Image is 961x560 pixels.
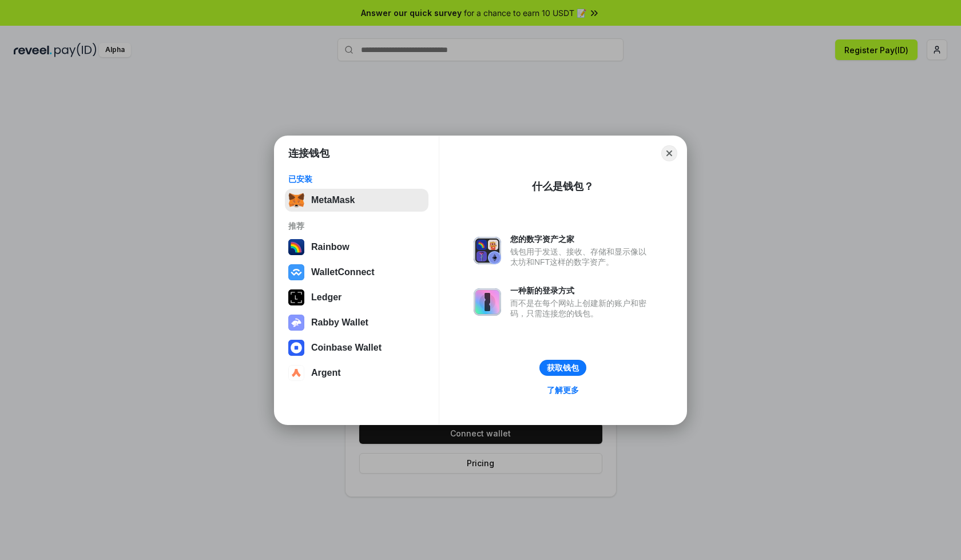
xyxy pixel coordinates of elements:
[540,383,586,398] a: 了解更多
[285,189,428,212] button: MetaMask
[288,239,304,255] img: svg+xml,%3Csvg%20width%3D%22120%22%20height%3D%22120%22%20viewBox%3D%220%200%20120%20120%22%20fil...
[288,289,304,305] img: svg+xml,%3Csvg%20xmlns%3D%22http%3A%2F%2Fwww.w3.org%2F2000%2Fsvg%22%20width%3D%2228%22%20height%3...
[539,360,586,376] button: 获取钱包
[311,317,368,328] div: Rabby Wallet
[510,234,652,244] div: 您的数字资产之家
[510,247,652,267] div: 钱包用于发送、接收、存储和显示像以太坊和NFT这样的数字资产。
[285,362,428,384] button: Argent
[510,298,652,319] div: 而不是在每个网站上创建新的账户和密码，只需连接您的钱包。
[288,221,425,231] div: 推荐
[474,237,501,264] img: svg+xml,%3Csvg%20xmlns%3D%22http%3A%2F%2Fwww.w3.org%2F2000%2Fsvg%22%20fill%3D%22none%22%20viewBox...
[285,286,428,309] button: Ledger
[311,242,350,252] div: Rainbow
[288,340,304,356] img: svg+xml,%3Csvg%20width%3D%2228%22%20height%3D%2228%22%20viewBox%3D%220%200%2028%2028%22%20fill%3D...
[288,146,329,160] h1: 连接钱包
[311,267,375,277] div: WalletConnect
[547,363,579,373] div: 获取钱包
[285,236,428,259] button: Rainbow
[288,174,425,184] div: 已安装
[285,261,428,284] button: WalletConnect
[311,292,341,303] div: Ledger
[288,192,304,208] img: svg+xml,%3Csvg%20fill%3D%22none%22%20height%3D%2233%22%20viewBox%3D%220%200%2035%2033%22%20width%...
[474,288,501,316] img: svg+xml,%3Csvg%20xmlns%3D%22http%3A%2F%2Fwww.w3.org%2F2000%2Fsvg%22%20fill%3D%22none%22%20viewBox...
[288,315,304,331] img: svg+xml,%3Csvg%20xmlns%3D%22http%3A%2F%2Fwww.w3.org%2F2000%2Fsvg%22%20fill%3D%22none%22%20viewBox...
[311,368,341,378] div: Argent
[311,343,382,353] div: Coinbase Wallet
[288,365,304,381] img: svg+xml,%3Csvg%20width%3D%2228%22%20height%3D%2228%22%20viewBox%3D%220%200%2028%2028%22%20fill%3D...
[510,285,652,296] div: 一种新的登录方式
[285,336,428,359] button: Coinbase Wallet
[661,145,677,161] button: Close
[288,264,304,280] img: svg+xml,%3Csvg%20width%3D%2228%22%20height%3D%2228%22%20viewBox%3D%220%200%2028%2028%22%20fill%3D...
[285,311,428,334] button: Rabby Wallet
[547,385,579,395] div: 了解更多
[311,195,355,205] div: MetaMask
[532,180,594,193] div: 什么是钱包？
